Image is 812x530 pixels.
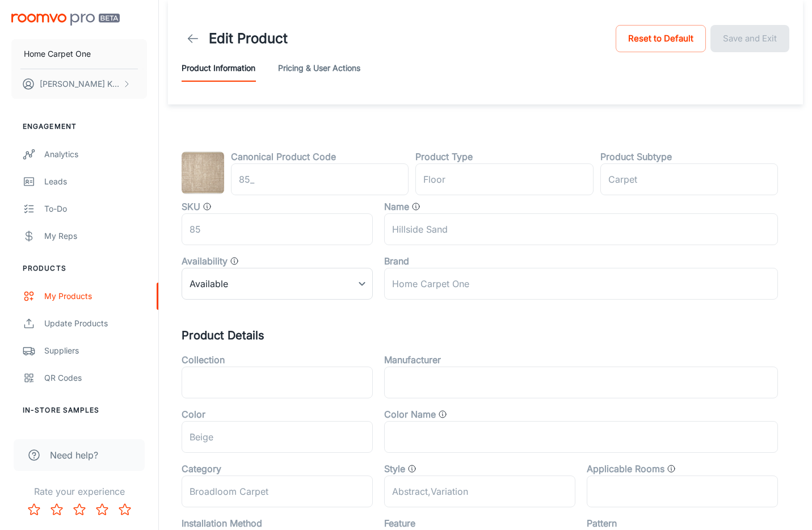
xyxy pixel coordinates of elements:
[182,152,224,194] img: Hillside Sand
[44,175,147,188] div: Leads
[209,28,288,49] h1: Edit Product
[50,448,98,462] span: Need help?
[44,317,147,330] div: Update Products
[182,462,221,476] label: Category
[11,14,120,26] img: Roomvo PRO Beta
[411,202,420,211] svg: Product name
[384,200,409,213] label: Name
[68,498,91,521] button: Rate 3 star
[384,254,409,268] label: Brand
[182,254,228,268] label: Availability
[182,268,373,300] div: Available
[44,203,147,215] div: To-do
[587,462,664,476] label: Applicable Rooms
[24,48,91,60] p: Home Carpet One
[113,498,136,521] button: Rate 5 star
[44,230,147,242] div: My Reps
[182,353,225,367] label: Collection
[230,256,239,266] svg: Value that determines whether the product is available, discontinued, or out of stock
[587,516,617,530] label: Pattern
[44,344,147,357] div: Suppliers
[182,200,200,213] label: SKU
[182,54,255,82] button: Product Information
[384,516,415,530] label: Feature
[11,69,147,99] button: [PERSON_NAME] Katoppo
[203,202,212,211] svg: SKU for the product
[9,485,149,498] p: Rate your experience
[182,407,205,421] label: Color
[182,327,789,344] h5: Product Details
[44,148,147,161] div: Analytics
[616,25,706,52] button: Reset to Default
[45,498,68,521] button: Rate 2 star
[11,39,147,69] button: Home Carpet One
[407,464,416,473] svg: Product style, such as "Traditional" or "Minimalist"
[278,54,360,82] button: Pricing & User Actions
[667,464,676,473] svg: The type of rooms this product can be applied to
[40,78,120,90] p: [PERSON_NAME] Katoppo
[91,498,113,521] button: Rate 4 star
[600,150,672,163] label: Product Subtype
[438,410,447,419] svg: General color categories. i.e Cloud, Eclipse, Gallery Opening
[44,372,147,384] div: QR Codes
[182,516,262,530] label: Installation Method
[231,150,336,163] label: Canonical Product Code
[384,407,436,421] label: Color Name
[384,462,405,476] label: Style
[23,498,45,521] button: Rate 1 star
[44,290,147,302] div: My Products
[384,353,441,367] label: Manufacturer
[415,150,473,163] label: Product Type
